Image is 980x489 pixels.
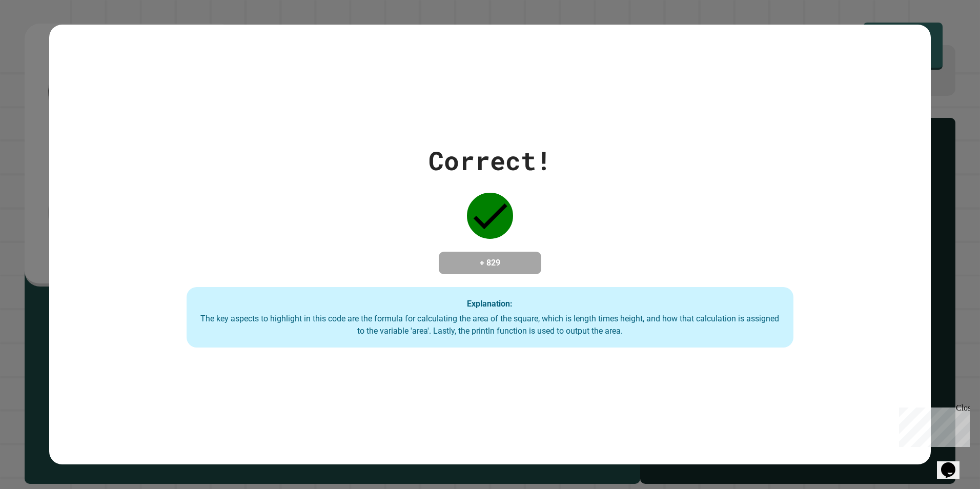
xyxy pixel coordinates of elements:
[197,313,783,337] div: The key aspects to highlight in this code are the formula for calculating the area of the square,...
[4,4,71,65] div: Chat with us now!Close
[467,299,513,309] strong: Explanation:
[895,403,970,447] iframe: chat widget
[937,448,970,479] iframe: chat widget
[428,141,552,180] div: Correct!
[449,257,531,269] h4: + 829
